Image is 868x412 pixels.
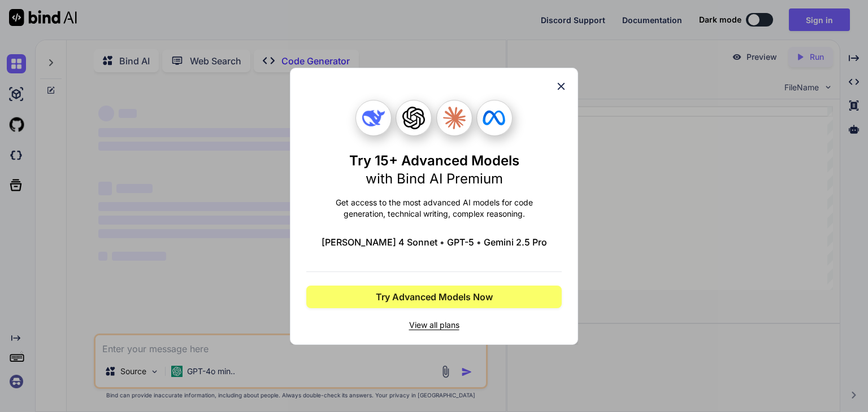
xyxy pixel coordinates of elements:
[306,286,562,308] button: Try Advanced Models Now
[349,152,519,188] h1: Try 15+ Advanced Models
[366,170,503,187] span: with Bind AI Premium
[476,235,481,249] span: •
[322,235,437,249] span: [PERSON_NAME] 4 Sonnet
[362,107,385,129] img: Deepseek
[306,319,562,331] span: View all plans
[306,197,562,220] p: Get access to the most advanced AI models for code generation, technical writing, complex reasoning.
[376,290,493,304] span: Try Advanced Models Now
[447,235,474,249] span: GPT-5
[484,235,547,249] span: Gemini 2.5 Pro
[440,235,445,249] span: •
